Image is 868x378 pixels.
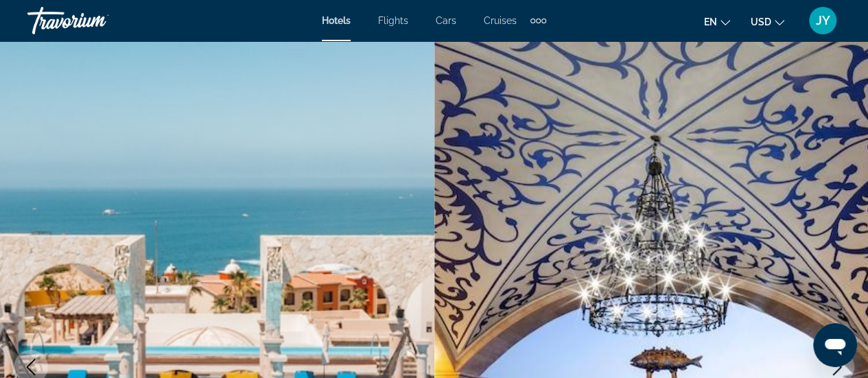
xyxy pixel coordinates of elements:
[751,16,771,27] span: USD
[704,16,717,27] span: en
[378,15,408,26] a: Flights
[751,12,784,32] button: Change currency
[27,3,165,38] a: Travorium
[436,15,456,26] a: Cars
[530,10,546,32] button: Extra navigation items
[704,12,730,32] button: Change language
[816,14,830,27] span: JY
[484,15,517,26] a: Cruises
[805,6,841,35] button: User Menu
[813,323,857,367] iframe: Button to launch messaging window
[322,15,351,26] a: Hotels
